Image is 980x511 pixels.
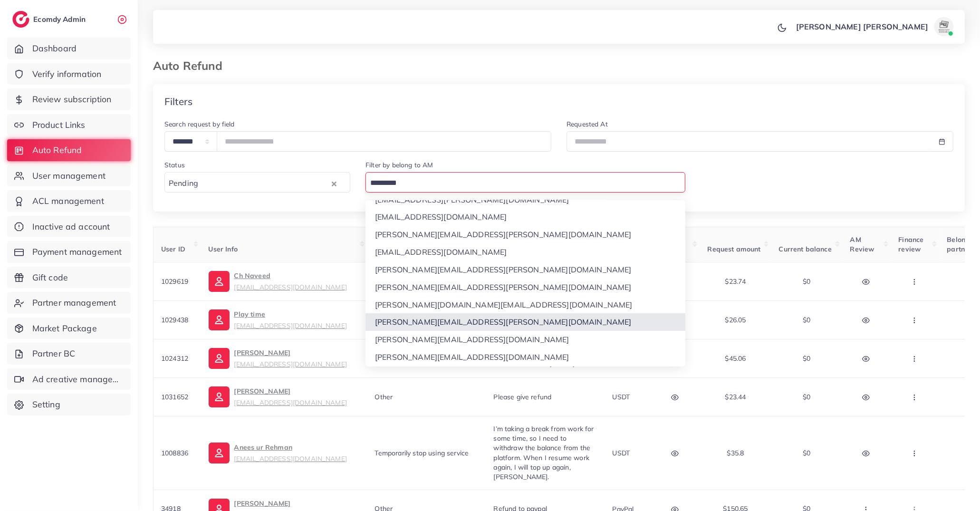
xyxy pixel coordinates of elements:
[725,277,746,286] span: $23.74
[850,235,874,253] span: AM Review
[12,11,29,28] img: logo
[167,176,200,191] span: Pending
[234,309,347,331] p: Play time
[7,216,131,238] a: Inactive ad account
[234,398,347,406] small: [EMAIL_ADDRESS][DOMAIN_NAME]
[164,160,185,170] label: Status
[367,176,673,191] input: Search for option
[161,245,185,253] span: User ID
[32,221,110,233] span: Inactive ad account
[33,15,88,24] h2: Ecomdy Admin
[7,292,131,314] a: Partner management
[7,241,131,263] a: Payment management
[803,316,810,324] span: $0
[365,160,433,170] label: Filter by belong to AM
[365,208,685,226] li: [EMAIL_ADDRESS][DOMAIN_NAME]
[32,42,77,55] span: Dashboard
[32,170,106,182] span: User management
[7,165,131,187] a: User management
[708,245,761,253] span: Request amount
[7,267,131,289] a: Gift code
[161,316,188,324] span: 1029438
[7,38,131,59] a: Dashboard
[209,271,230,292] img: ic-user-info.36bf1079.svg
[164,172,350,193] div: Search for option
[375,393,393,401] span: Other
[161,354,188,363] span: 1024312
[332,178,336,189] button: Clear Selected
[234,386,347,408] p: [PERSON_NAME]
[7,139,131,161] a: Auto Refund
[32,373,124,386] span: Ad creative management
[32,398,60,411] span: Setting
[725,393,746,401] span: $23.44
[153,59,230,73] h3: Auto Refund
[209,245,238,253] span: User Info
[32,68,102,80] span: Verify information
[7,343,131,365] a: Partner BC
[32,195,104,207] span: ACL management
[164,96,192,107] h4: Filters
[494,393,552,401] span: Please give refund
[32,271,68,284] span: Gift code
[234,454,347,463] small: [EMAIL_ADDRESS][DOMAIN_NAME]
[7,88,131,110] a: Review subscription
[209,309,347,331] a: Play time[EMAIL_ADDRESS][DOMAIN_NAME]
[779,245,832,253] span: Current balance
[209,386,230,407] img: ic-user-info.36bf1079.svg
[234,270,347,293] p: Ch Naveed
[234,442,347,464] p: Anees ur Rehman
[7,318,131,339] a: Market Package
[899,235,924,253] span: Finance review
[365,172,685,193] div: Search for option
[234,360,347,368] small: [EMAIL_ADDRESS][DOMAIN_NAME]
[209,270,347,293] a: Ch Naveed[EMAIL_ADDRESS][DOMAIN_NAME]
[494,349,597,367] span: I am leaving this platform. Please refund me. Thank you very much.
[803,449,810,457] span: $0
[613,447,630,459] p: USDT
[365,313,685,331] li: [PERSON_NAME][EMAIL_ADDRESS][PERSON_NAME][DOMAIN_NAME]
[365,331,685,348] li: [PERSON_NAME][EMAIL_ADDRESS][DOMAIN_NAME]
[32,322,97,335] span: Market Package
[161,277,188,286] span: 1029619
[7,368,131,390] a: Ad creative management
[7,190,131,212] a: ACL management
[209,386,347,408] a: [PERSON_NAME][EMAIL_ADDRESS][DOMAIN_NAME]
[209,442,347,464] a: Anees ur Rehman[EMAIL_ADDRESS][DOMAIN_NAME]
[725,354,746,363] span: $45.06
[32,297,116,309] span: Partner management
[32,144,82,156] span: Auto Refund
[725,316,746,324] span: $26.05
[803,277,810,286] span: $0
[494,424,594,481] span: I’m taking a break from work for some time, so I need to withdraw the balance from the platform. ...
[161,449,188,457] span: 1008836
[613,391,630,403] p: USDT
[365,261,685,279] li: [PERSON_NAME][EMAIL_ADDRESS][PERSON_NAME][DOMAIN_NAME]
[209,443,230,463] img: ic-user-info.36bf1079.svg
[32,119,86,131] span: Product Links
[375,449,469,457] span: Temporarily stop using service
[209,348,230,369] img: ic-user-info.36bf1079.svg
[32,93,112,106] span: Review subscription
[365,296,685,314] li: [PERSON_NAME][DOMAIN_NAME][EMAIL_ADDRESS][DOMAIN_NAME]
[209,347,347,370] a: [PERSON_NAME][EMAIL_ADDRESS][DOMAIN_NAME]
[164,119,235,129] label: Search request by field
[791,17,957,36] a: [PERSON_NAME] [PERSON_NAME]avatar
[7,394,131,415] a: Setting
[567,119,608,129] label: Requested At
[234,347,347,370] p: [PERSON_NAME]
[365,279,685,296] li: [PERSON_NAME][EMAIL_ADDRESS][PERSON_NAME][DOMAIN_NAME]
[365,348,685,366] li: [PERSON_NAME][EMAIL_ADDRESS][DOMAIN_NAME]
[32,246,122,258] span: Payment management
[7,63,131,85] a: Verify information
[7,114,131,136] a: Product Links
[796,21,928,32] p: [PERSON_NAME] [PERSON_NAME]
[234,321,347,329] small: [EMAIL_ADDRESS][DOMAIN_NAME]
[934,17,953,36] img: avatar
[365,226,685,243] li: [PERSON_NAME][EMAIL_ADDRESS][PERSON_NAME][DOMAIN_NAME]
[727,449,744,457] span: $35.8
[209,309,230,330] img: ic-user-info.36bf1079.svg
[234,283,347,291] small: [EMAIL_ADDRESS][DOMAIN_NAME]
[201,176,329,191] input: Search for option
[803,393,810,401] span: $0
